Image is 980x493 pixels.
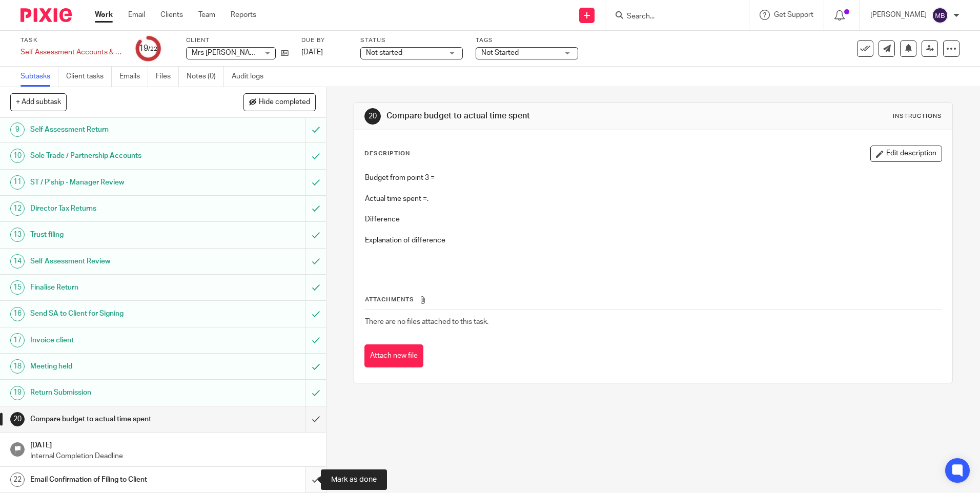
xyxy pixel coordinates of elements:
input: Search [626,12,718,22]
label: Due by [301,36,348,45]
a: Emails [119,67,148,87]
h1: Self Assessment Return [30,122,207,137]
label: Status [360,36,463,45]
h1: [DATE] [30,438,316,450]
h1: Invoice client [30,333,207,348]
button: + Add subtask [10,93,67,111]
small: /22 [148,46,157,52]
span: Not started [366,49,402,56]
span: [DATE] [301,49,323,56]
div: 10 [10,149,25,163]
div: 12 [10,201,25,216]
h1: Return Submission [30,385,207,400]
h1: Self Assessment Review [30,254,207,269]
div: 20 [10,412,25,426]
p: Budget from point 3 = [365,173,941,183]
h1: Finalise Return [30,280,207,295]
h1: Email Confirmation of Filing to Client [30,472,207,487]
span: There are no files attached to this task. [365,318,488,325]
label: Task [21,36,123,45]
label: Client [186,36,289,45]
h1: Meeting held [30,359,207,374]
a: Team [198,10,215,20]
span: Get Support [774,11,813,18]
h1: Sole Trade / Partnership Accounts [30,148,207,163]
a: Subtasks [21,67,58,87]
h1: Trust filing [30,227,207,242]
div: 17 [10,333,25,347]
div: Self Assessment Accounts &amp; Tax Returns [21,47,123,57]
button: Hide completed [243,93,316,111]
span: Not Started [481,49,519,56]
button: Attach new file [364,344,423,367]
a: Reports [231,10,256,20]
p: Actual time spent =. [365,194,941,204]
div: 11 [10,175,25,190]
div: 16 [10,307,25,321]
img: svg%3E [932,7,948,24]
p: Explanation of difference [365,235,941,245]
span: Hide completed [259,98,310,107]
p: Description [364,150,410,158]
div: Instructions [893,112,942,120]
h1: ST / P'ship - Manager Review [30,175,207,190]
div: 15 [10,280,25,295]
div: 19 [10,386,25,400]
p: Internal Completion Deadline [30,451,316,461]
span: Attachments [365,297,414,302]
span: Mrs [PERSON_NAME] [PERSON_NAME] [192,49,320,56]
div: 13 [10,228,25,242]
div: 9 [10,122,25,137]
div: 19 [139,43,157,54]
div: 20 [364,108,381,125]
div: 14 [10,254,25,269]
div: 18 [10,359,25,374]
a: Client tasks [66,67,112,87]
button: Edit description [870,146,942,162]
a: Files [156,67,179,87]
a: Work [95,10,113,20]
a: Notes (0) [187,67,224,87]
p: [PERSON_NAME] [870,10,927,20]
a: Email [128,10,145,20]
p: Difference [365,214,941,224]
h1: Compare budget to actual time spent [30,412,207,427]
img: Pixie [21,8,72,22]
div: 22 [10,473,25,487]
div: Self Assessment Accounts & Tax Returns [21,47,123,57]
h1: Send SA to Client for Signing [30,306,207,321]
label: Tags [476,36,578,45]
h1: Director Tax Returns [30,201,207,216]
h1: Compare budget to actual time spent [386,111,675,121]
a: Clients [160,10,183,20]
a: Audit logs [232,67,271,87]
